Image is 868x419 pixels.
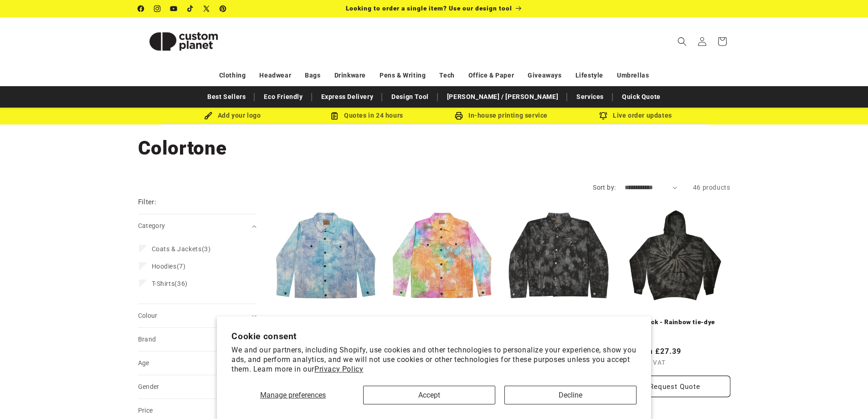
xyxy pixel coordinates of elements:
a: Office & Paper [468,67,514,83]
summary: Category (0 selected) [138,214,257,238]
div: In-house printing service [434,110,569,121]
div: Quotes in 24 hours [300,110,434,121]
button: Request Quote [619,376,730,397]
img: Custom Planet [138,21,229,62]
span: Colour [138,312,158,319]
button: Accept [363,386,495,404]
label: Sort by: [593,184,616,191]
span: Coats & Jackets [152,245,202,253]
summary: Gender (0 selected) [138,375,257,398]
a: [PERSON_NAME] / [PERSON_NAME] [442,89,563,105]
h1: Colortone [138,136,730,160]
a: Quick Quote [617,89,665,105]
a: Pens & Writing [380,67,426,83]
img: Order Updates Icon [330,112,339,120]
button: Manage preferences [231,386,354,404]
div: Live order updates [569,110,703,121]
h2: Cookie consent [231,331,637,341]
span: 46 products [693,184,730,191]
span: Price [138,407,153,414]
span: Category [138,222,165,229]
span: (36) [152,279,188,288]
img: In-house printing [455,112,463,120]
a: Headwear [259,67,291,83]
span: Age [138,359,149,367]
summary: Colour (0 selected) [138,304,257,327]
p: We and our partners, including Shopify, use cookies and other technologies to personalize your ex... [231,346,637,374]
span: (7) [152,262,186,270]
a: Bags [305,67,320,83]
h2: Filter: [138,197,157,207]
span: Brand [138,336,156,343]
a: Lifestyle [575,67,603,83]
a: Custom Planet [134,17,232,65]
button: Decline [504,386,637,404]
a: Clothing [219,67,246,83]
span: (3) [152,245,211,253]
a: Tech [439,67,454,83]
summary: Brand (0 selected) [138,328,257,351]
summary: Age (0 selected) [138,352,257,375]
a: Giveaways [528,67,561,83]
a: Umbrellas [617,67,649,83]
span: Manage preferences [260,391,326,399]
img: Brush Icon [204,112,212,120]
a: Express Delivery [317,89,378,105]
a: Eco Friendly [259,89,307,105]
span: Gender [138,383,159,390]
span: Hoodies [152,263,177,270]
a: Best Sellers [203,89,250,105]
a: Services [572,89,608,105]
img: Order updates [599,112,607,120]
summary: Search [672,31,692,52]
a: Drinkware [334,67,366,83]
span: T-Shirts [152,280,175,287]
a: Design Tool [387,89,433,105]
a: Privacy Policy [314,365,363,373]
div: Add your logo [165,110,300,121]
span: Looking to order a single item? Use our design tool [346,5,512,12]
a: Spider Black - Rainbow tie-dye hoodie [619,318,730,334]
